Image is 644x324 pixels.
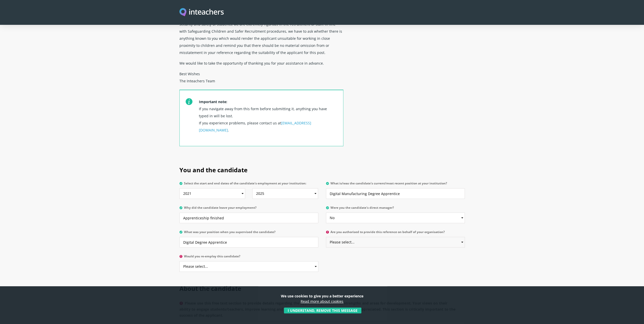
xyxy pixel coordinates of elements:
[179,166,247,174] span: You and the candidate
[301,299,343,304] a: Read more about cookies
[179,206,318,213] label: Why did the candidate leave your employment?
[179,284,241,293] span: About the candidate
[179,230,318,237] label: What was your position when you supervised the candidate?
[179,8,224,17] a: Visit this site's homepage
[326,230,465,237] label: Are you authorised to provide this reference on behalf of your organisation?
[179,12,343,58] p: We trust you will understand that in order to take all reasonable steps to provide for the securi...
[199,99,227,104] strong: Important note:
[179,255,318,261] label: Would you re-employ this candidate?
[199,96,337,146] p: If you navigate away from this form before submitting it, anything you have typed in will be lost...
[281,294,363,298] strong: We use cookies to give you a better experience
[179,68,343,90] p: Best Wishes The Inteachers Team
[284,308,361,313] button: I understand, remove this message
[179,182,318,188] label: Select the start and end dates of the candidate's employment at your institution:
[326,206,465,213] label: Were you the candidate's direct manager?
[326,182,465,188] label: What is/was the candidate's current/most recent position at your institution?
[179,8,224,17] img: Inteachers
[179,58,343,68] p: We would like to take the opportunity of thanking you for your assistance in advance.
